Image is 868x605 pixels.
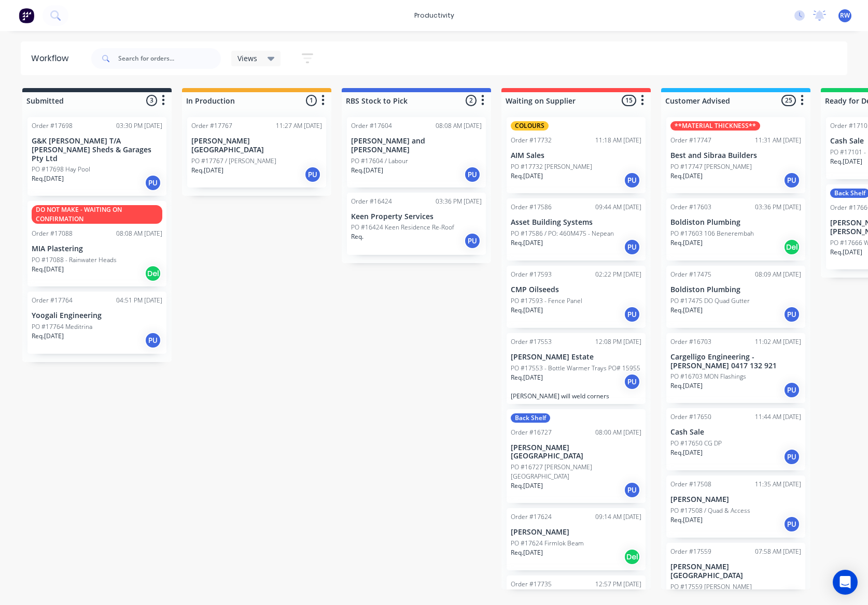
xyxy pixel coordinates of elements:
[511,270,552,279] div: Order #17593
[595,580,641,589] div: 12:57 PM [DATE]
[595,136,641,145] div: 11:18 AM [DATE]
[464,166,481,183] div: PU
[32,244,162,253] p: MIA Plastering
[32,137,162,163] p: G&K [PERSON_NAME] T/A [PERSON_NAME] Sheds & Garages Pty Ltd
[624,172,640,189] div: PU
[409,8,459,23] div: productivity
[783,516,800,532] div: PU
[511,229,614,238] p: PO #17586 / PO: 460M475 - Nepean
[511,481,543,491] p: Req. [DATE]
[783,172,800,189] div: PU
[833,570,858,595] div: Open Intercom Messenger
[670,121,760,131] div: **MATERIAL THICKNESS**
[670,306,703,315] p: Req. [DATE]
[511,337,552,347] div: Order #17553
[351,166,383,175] p: Req. [DATE]
[191,137,322,154] p: [PERSON_NAME][GEOGRAPHIC_DATA]
[670,582,752,592] p: PO #17559 [PERSON_NAME]
[32,322,92,332] p: PO #17764 Meditrina
[624,306,640,323] div: PU
[783,306,800,323] div: PU
[666,408,805,470] div: Order #1765011:44 AM [DATE]Cash SalePO #17650 CG DPReq.[DATE]PU
[507,409,646,503] div: Back ShelfOrder #1672708:00 AM [DATE][PERSON_NAME][GEOGRAPHIC_DATA]PO #16727 [PERSON_NAME][GEOGRA...
[511,296,582,306] p: PO #17593 - Fence Panel
[511,306,543,315] p: Req. [DATE]
[436,121,482,131] div: 08:08 AM [DATE]
[755,136,801,145] div: 11:31 AM [DATE]
[670,229,754,238] p: PO #17603 106 Benerembah
[595,270,641,279] div: 02:22 PM [DATE]
[32,165,90,174] p: PO #17698 Hay Pool
[755,547,801,556] div: 07:58 AM [DATE]
[436,197,482,206] div: 03:36 PM [DATE]
[31,52,74,65] div: Workflow
[32,229,73,238] div: Order #17088
[670,353,801,370] p: Cargelligo Engineering - [PERSON_NAME] 0417 132 921
[511,392,641,400] p: [PERSON_NAME] will weld corners
[511,364,640,373] p: PO #17553 - Bottle Warmer Trays PO# 15955
[511,413,550,423] div: Back Shelf
[670,151,801,160] p: Best and Sibraa Builders
[595,203,641,212] div: 09:44 AM [DATE]
[507,333,646,404] div: Order #1755312:08 PM [DATE][PERSON_NAME] EstatePO #17553 - Bottle Warmer Trays PO# 15955Req.[DATE...
[670,372,746,381] p: PO #16703 MON Flashings
[670,506,750,515] p: PO #17508 / Quad & Access
[507,117,646,193] div: COLOURSOrder #1773211:18 AM [DATE]AIM SalesPO #17732 [PERSON_NAME]Req.[DATE]PU
[595,512,641,522] div: 09:14 AM [DATE]
[624,373,640,390] div: PU
[276,121,322,131] div: 11:27 AM [DATE]
[347,193,486,255] div: Order #1642403:36 PM [DATE]Keen Property ServicesPO #16424 Keen Residence Re-RoofReq.PU
[511,463,641,481] p: PO #16727 [PERSON_NAME][GEOGRAPHIC_DATA]
[670,381,703,391] p: Req. [DATE]
[19,8,34,23] img: Factory
[595,337,641,347] div: 12:08 PM [DATE]
[511,428,552,437] div: Order #16727
[464,233,481,249] div: PU
[670,515,703,525] p: Req. [DATE]
[670,285,801,294] p: Boldiston Plumbing
[27,201,166,286] div: DO NOT MAKE - WAITING ON CONFIRMATIONOrder #1708808:08 AM [DATE]MIA PlasteringPO #17088 - Rainwat...
[670,495,801,504] p: [PERSON_NAME]
[511,151,641,160] p: AIM Sales
[670,412,711,422] div: Order #17650
[511,548,543,557] p: Req. [DATE]
[32,296,73,305] div: Order #17764
[32,332,64,341] p: Req. [DATE]
[830,157,862,166] p: Req. [DATE]
[666,333,805,404] div: Order #1670311:02 AM [DATE]Cargelligo Engineering - [PERSON_NAME] 0417 132 921PO #16703 MON Flash...
[511,528,641,537] p: [PERSON_NAME]
[511,373,543,382] p: Req. [DATE]
[624,549,640,565] div: Del
[755,412,801,422] div: 11:44 AM [DATE]
[511,136,552,145] div: Order #17732
[191,166,223,175] p: Req. [DATE]
[666,476,805,538] div: Order #1750811:35 AM [DATE][PERSON_NAME]PO #17508 / Quad & AccessReq.[DATE]PU
[595,428,641,437] div: 08:00 AM [DATE]
[511,443,641,461] p: [PERSON_NAME][GEOGRAPHIC_DATA]
[351,121,392,131] div: Order #17604
[507,198,646,261] div: Order #1758609:44 AM [DATE]Asset Building SystemsPO #17586 / PO: 460M475 - NepeanReq.[DATE]PU
[666,117,805,193] div: **MATERIAL THICKNESS**Order #1774711:31 AM [DATE]Best and Sibraa BuildersPO #17747 [PERSON_NAME]R...
[670,296,750,306] p: PO #17475 DO Quad Gutter
[670,171,703,181] p: Req. [DATE]
[351,156,408,166] p: PO #17604 / Labour
[670,448,703,457] p: Req. [DATE]
[116,296,162,305] div: 04:51 PM [DATE]
[237,53,257,64] span: Views
[624,482,640,498] div: PU
[783,449,800,465] div: PU
[511,218,641,227] p: Asset Building Systems
[670,428,801,437] p: Cash Sale
[32,265,64,274] p: Req. [DATE]
[670,238,703,248] p: Req. [DATE]
[351,212,482,221] p: Keen Property Services
[32,121,73,131] div: Order #17698
[670,218,801,227] p: Boldiston Plumbing
[511,162,592,171] p: PO #17732 [PERSON_NAME]
[670,563,801,580] p: [PERSON_NAME][GEOGRAPHIC_DATA]
[783,382,800,398] div: PU
[511,121,549,131] div: COLOURS
[511,539,584,548] p: PO #17624 Firmlok Beam
[670,547,711,556] div: Order #17559
[351,197,392,206] div: Order #16424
